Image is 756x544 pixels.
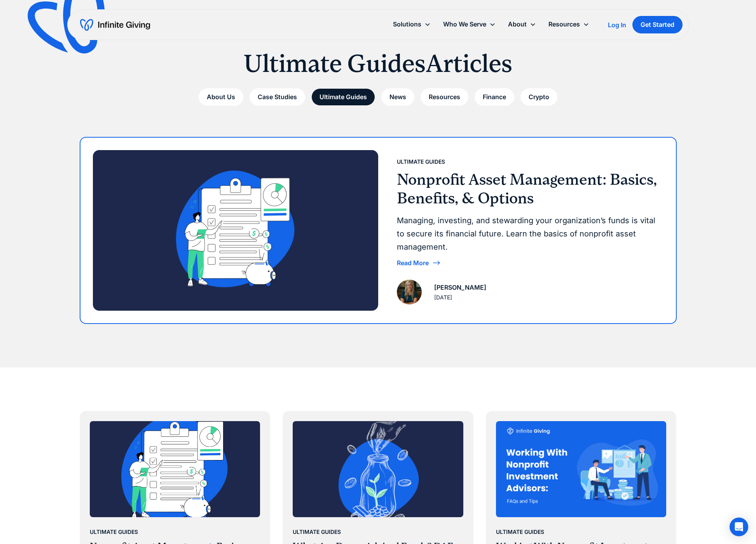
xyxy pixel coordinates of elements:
div: Open Intercom Messenger [730,518,748,536]
div: Solutions [393,19,421,30]
div: Ultimate Guides [496,527,544,537]
a: Ultimate GuidesNonprofit Asset Management: Basics, Benefits, & OptionsManaging, investing, and st... [80,138,676,323]
a: Crypto [520,88,557,106]
a: Resources [421,88,468,106]
div: Log In [608,22,626,28]
div: Resources [542,16,595,33]
h1: Ultimate Guides [244,48,426,79]
a: Case Studies [250,88,305,106]
a: Finance [475,88,514,106]
div: About [502,16,542,33]
div: Who We Serve [437,16,502,33]
div: Solutions [387,16,437,33]
a: Log In [608,20,626,30]
div: Managing, investing, and stewarding your organization’s funds is vital to secure its financial fu... [397,214,657,254]
div: Ultimate Guides [397,157,445,166]
div: [PERSON_NAME] [434,282,486,293]
div: Ultimate Guides [293,527,341,537]
a: News [381,88,414,106]
div: Ultimate Guides [90,527,138,537]
div: Resources [548,19,580,30]
a: Get Started [632,16,683,33]
a: Ultimate Guides [311,88,375,106]
div: Read More [397,260,429,266]
div: About [508,19,527,30]
h3: Nonprofit Asset Management: Basics, Benefits, & Options [397,170,657,208]
h1: Articles [426,48,512,79]
div: Who We Serve [443,19,486,30]
a: home [80,19,150,31]
a: About Us [199,88,243,106]
div: [DATE] [434,293,452,302]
